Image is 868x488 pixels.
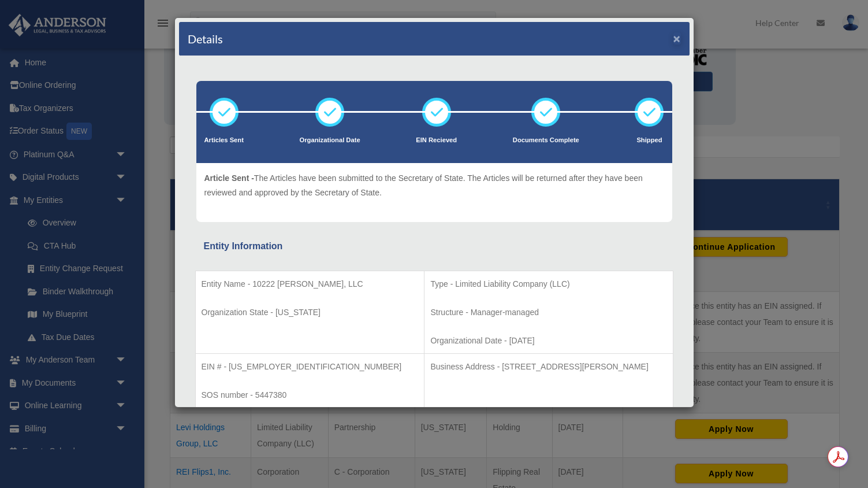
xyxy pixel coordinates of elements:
[188,31,223,47] h4: Details
[202,305,419,320] p: Organization State - [US_STATE]
[300,135,360,146] p: Organizational Date
[202,388,419,402] p: SOS number - 5447380
[204,238,665,254] div: Entity Information
[416,135,457,146] p: EIN Recieved
[430,277,666,291] p: Type - Limited Liability Company (LLC)
[430,360,666,374] p: Business Address - [STREET_ADDRESS][PERSON_NAME]
[202,360,419,374] p: EIN # - [US_EMPLOYER_IDENTIFICATION_NUMBER]
[202,277,419,291] p: Entity Name - 10222 [PERSON_NAME], LLC
[430,334,666,348] p: Organizational Date - [DATE]
[204,171,664,199] p: The Articles have been submitted to the Secretary of State. The Articles will be returned after t...
[204,173,254,183] span: Article Sent -
[430,305,666,320] p: Structure - Manager-managed
[635,135,664,146] p: Shipped
[204,135,244,146] p: Articles Sent
[513,135,579,146] p: Documents Complete
[673,32,681,45] button: ×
